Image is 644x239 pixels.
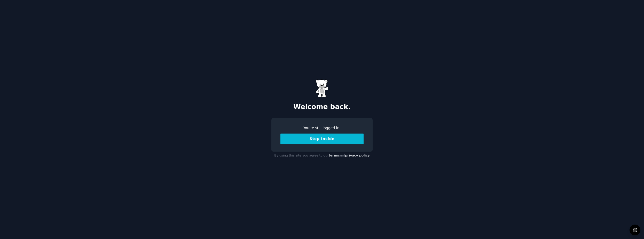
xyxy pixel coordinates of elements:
a: terms [329,154,339,157]
div: You're still logged in! [280,125,364,131]
a: privacy policy [345,154,370,157]
a: Step Inside [280,137,364,141]
div: By using this site you agree to our and [271,152,373,160]
img: Gummy Bear [316,79,328,97]
h2: Welcome back. [271,103,373,111]
button: Step Inside [280,134,364,144]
